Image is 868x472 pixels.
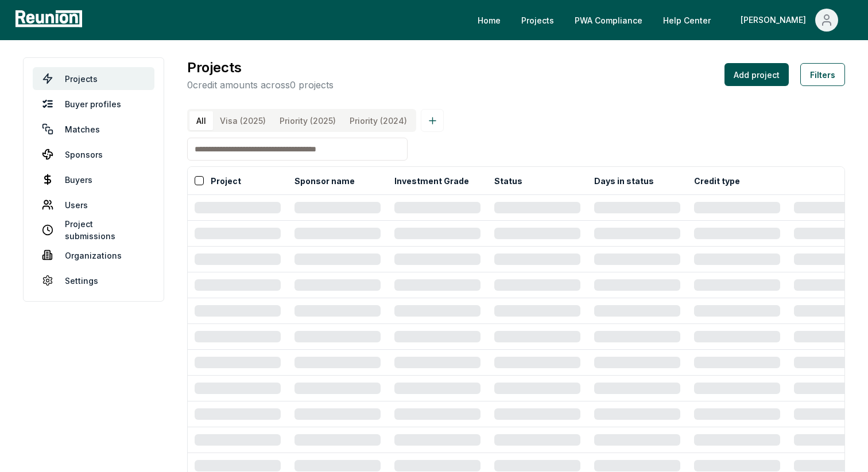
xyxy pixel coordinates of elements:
button: Visa (2025) [213,111,273,130]
button: Add project [724,63,789,86]
a: Sponsors [33,143,154,166]
button: Days in status [592,169,656,192]
a: Home [468,9,510,32]
a: Matches [33,118,154,141]
a: Project submissions [33,219,154,241]
h3: Projects [187,57,334,78]
button: [PERSON_NAME] [731,9,847,32]
button: All [189,111,213,130]
a: Buyers [33,168,154,191]
a: Settings [33,269,154,292]
p: 0 credit amounts across 0 projects [187,78,334,92]
div: [PERSON_NAME] [741,9,811,32]
a: Projects [33,67,154,90]
button: Filters [800,63,845,86]
a: Buyer profiles [33,92,154,115]
a: Help Center [654,9,720,32]
button: Priority (2024) [343,111,414,130]
button: Status [492,169,525,192]
a: Users [33,193,154,216]
button: Sponsor name [292,169,357,192]
button: Credit type [692,169,742,192]
nav: Main [468,9,857,32]
a: Projects [512,9,563,32]
button: Investment Grade [392,169,471,192]
a: PWA Compliance [565,9,652,32]
button: Priority (2025) [273,111,343,130]
button: Project [208,169,243,192]
a: Organizations [33,244,154,267]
